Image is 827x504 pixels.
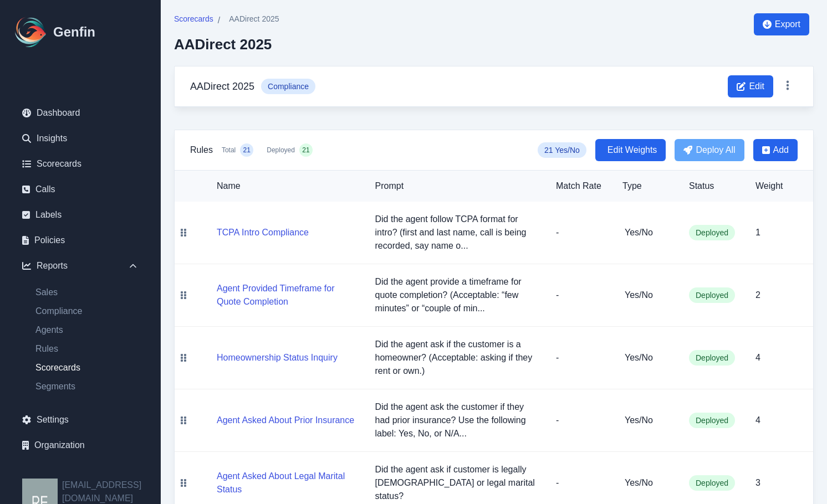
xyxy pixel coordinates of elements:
[755,353,760,362] span: 4
[547,171,614,202] th: Match Rate
[556,476,605,490] p: -
[556,289,605,302] p: -
[27,342,147,356] a: Rules
[217,351,338,364] button: Homeownership Status Inquiry
[625,226,671,239] h5: Yes/No
[375,275,538,315] p: Did the agent provide a timeframe for quote completion? (Acceptable: “few minutes” or “couple of ...
[27,305,147,318] a: Compliance
[229,13,279,24] span: AADirect 2025
[217,228,309,237] a: TCPA Intro Compliance
[13,204,147,226] a: Labels
[13,229,147,251] a: Policies
[728,75,773,97] button: Edit
[174,36,279,53] h2: AADirect 2025
[217,353,338,362] a: Homeownership Status Inquiry
[13,127,147,150] a: Insights
[749,80,764,93] span: Edit
[773,143,789,157] span: Add
[775,18,800,31] span: Export
[608,143,657,157] span: Edit Weights
[217,414,354,427] button: Agent Asked About Prior Insurance
[217,470,358,496] button: Agent Asked About Legal Marital Status
[755,228,760,237] span: 1
[13,409,147,431] a: Settings
[689,225,735,240] span: Deployed
[217,226,309,239] button: TCPA Intro Compliance
[675,139,744,161] button: Deploy All
[261,79,315,94] span: Compliance
[755,478,760,487] span: 3
[595,139,666,161] button: Edit Weights
[27,286,147,299] a: Sales
[680,171,747,202] th: Status
[689,350,735,366] span: Deployed
[375,213,538,253] p: Did the agent follow TCPA format for intro? (first and last name, call is being recorded, say nam...
[218,14,220,27] span: /
[13,178,147,200] a: Calls
[174,13,213,27] a: Scorecards
[375,463,538,503] p: Did the agent ask if customer is legally [DEMOGRAPHIC_DATA] or legal marital status?
[174,13,213,24] span: Scorecards
[13,153,147,175] a: Scorecards
[53,23,95,41] h1: Genfin
[755,415,760,425] span: 4
[267,146,295,155] span: Deployed
[755,290,760,300] span: 2
[625,351,671,364] h5: Yes/No
[222,146,236,155] span: Total
[614,171,680,202] th: Type
[27,380,147,393] a: Segments
[538,142,586,158] span: 21 Yes/No
[13,102,147,124] a: Dashboard
[217,415,354,425] a: Agent Asked About Prior Insurance
[243,146,251,155] span: 21
[696,143,735,157] span: Deploy All
[192,171,366,202] th: Name
[27,361,147,374] a: Scorecards
[13,255,147,277] div: Reports
[754,13,809,35] button: Export
[190,143,213,157] h3: Rules
[217,485,358,494] a: Agent Asked About Legal Marital Status
[13,14,49,50] img: Logo
[13,434,147,456] a: Organization
[375,338,538,378] p: Did the agent ask if the customer is a homeowner? (Acceptable: asking if they rent or own.)
[556,414,605,427] p: -
[366,171,547,202] th: Prompt
[217,282,358,308] button: Agent Provided Timeframe for Quote Completion
[689,413,735,428] span: Deployed
[747,171,813,202] th: Weight
[375,400,538,440] p: Did the agent ask the customer if they had prior insurance? Use the following label: Yes, No, or ...
[217,297,358,306] a: Agent Provided Timeframe for Quote Completion
[556,351,605,364] p: -
[556,226,605,239] p: -
[753,139,798,161] button: Add
[625,476,671,490] h5: Yes/No
[625,289,671,302] h5: Yes/No
[190,79,254,94] h3: AADirect 2025
[689,287,735,303] span: Deployed
[689,475,735,491] span: Deployed
[625,414,671,427] h5: Yes/No
[302,146,309,155] span: 21
[27,323,147,337] a: Agents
